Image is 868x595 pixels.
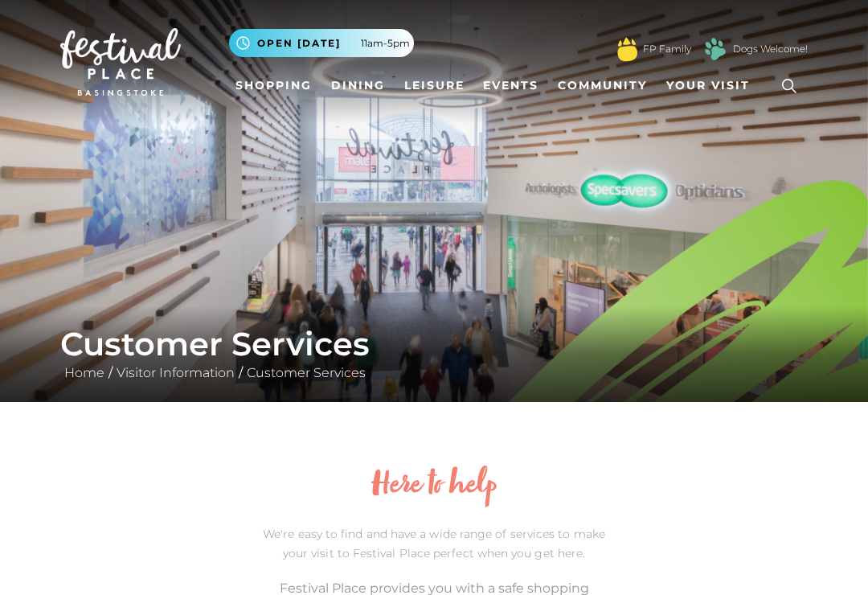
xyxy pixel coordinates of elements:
[113,365,239,380] a: Visitor Information
[666,77,750,94] span: Your Visit
[551,71,653,101] a: Community
[60,325,808,363] h1: Customer Services
[229,71,318,101] a: Shopping
[253,468,615,504] h2: Here to help
[361,36,410,51] span: 11am-5pm
[325,71,391,101] a: Dining
[263,527,605,560] span: We're easy to find and have a wide range of services to make your visit to Festival Place perfect...
[48,325,820,383] div: / /
[733,42,808,56] a: Dogs Welcome!
[643,42,691,56] a: FP Family
[257,36,341,51] span: Open [DATE]
[660,71,764,101] a: Your Visit
[477,71,545,101] a: Events
[60,28,181,96] img: Festival Place Logo
[60,365,108,380] a: Home
[229,29,414,57] button: Open [DATE] 11am-5pm
[398,71,471,101] a: Leisure
[243,365,370,380] a: Customer Services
